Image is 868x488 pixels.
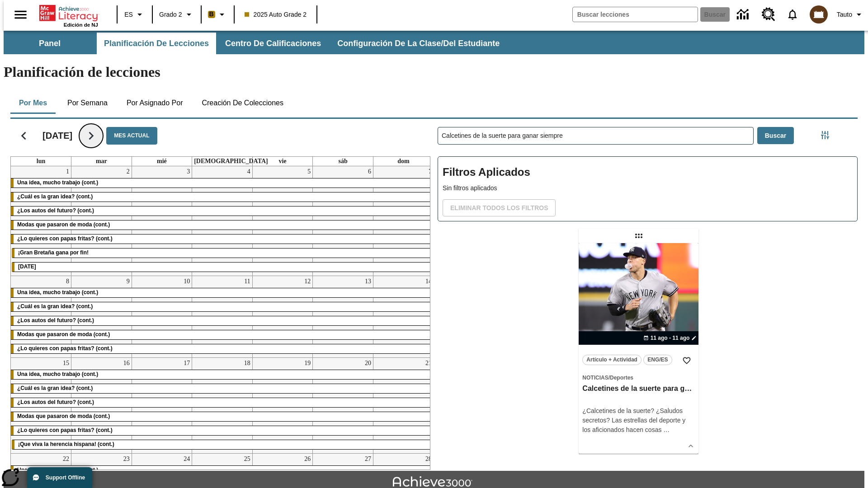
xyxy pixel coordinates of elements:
a: 4 de septiembre de 2025 [245,166,252,177]
span: Deportes [610,375,633,381]
td: 20 de septiembre de 2025 [313,357,373,453]
button: Artículo + Actividad [582,355,642,365]
a: miércoles [155,157,169,166]
span: Tema: Noticias/Deportes [582,373,695,382]
td: 12 de septiembre de 2025 [252,276,313,357]
span: … [663,426,670,433]
div: Filtros Aplicados [438,156,858,221]
span: ¡Gran Bretaña gana por fin! [18,249,89,256]
a: 7 de septiembre de 2025 [427,166,434,177]
span: Día del Trabajo [18,263,36,270]
div: ¡Que viva la herencia hispana! (cont.) [12,440,433,449]
div: ¿Calcetines de la suerte? ¿Saludos secretos? Las estrellas del deporte y los aficionados hacen cosas [582,406,695,435]
div: Día del Trabajo [12,263,433,272]
a: 23 de septiembre de 2025 [122,454,132,465]
img: avatar image [810,5,828,23]
a: 27 de septiembre de 2025 [363,454,373,465]
td: 21 de septiembre de 2025 [373,357,434,453]
span: Una idea, mucho trabajo (cont.) [17,467,98,473]
div: Una idea, mucho trabajo (cont.) [11,466,434,475]
a: 26 de septiembre de 2025 [302,454,312,465]
div: Una idea, mucho trabajo (cont.) [11,178,434,188]
input: Buscar campo [573,7,698,22]
a: viernes [277,157,288,166]
div: ¿Lo quieres con papas fritas? (cont.) [11,235,434,244]
td: 8 de septiembre de 2025 [11,276,71,357]
td: 18 de septiembre de 2025 [192,357,253,453]
td: 4 de septiembre de 2025 [192,166,253,276]
button: Lenguaje: ES, Selecciona un idioma [120,6,149,23]
span: 2025 Auto Grade 2 [245,10,307,19]
a: Centro de información [731,2,756,27]
input: Buscar lecciones [438,127,753,144]
button: Perfil/Configuración [833,6,868,23]
a: 19 de septiembre de 2025 [302,358,312,369]
span: B [209,9,214,20]
div: Calendario [3,115,430,470]
button: 11 ago - 11 ago Elegir fechas [642,334,699,342]
button: Menú lateral de filtros [816,126,834,144]
div: Modas que pasaron de moda (cont.) [11,412,434,421]
a: Centro de recursos, Se abrirá en una pestaña nueva. [756,2,781,27]
td: 16 de septiembre de 2025 [71,357,132,453]
button: Por mes [10,92,56,114]
a: martes [94,157,109,166]
td: 13 de septiembre de 2025 [313,276,373,357]
div: lesson details [579,243,698,454]
button: Buscar [757,127,794,145]
button: Escoja un nuevo avatar [804,3,833,26]
span: / [609,375,610,381]
a: sábado [336,157,349,166]
div: ¿Los autos del futuro? (cont.) [11,316,434,325]
button: Creación de colecciones [194,92,291,114]
a: lunes [35,157,47,166]
button: ENG/ES [643,355,672,365]
div: ¿Cuál es la gran idea? (cont.) [11,384,434,393]
span: Noticias [582,375,608,381]
button: Mes actual [106,127,157,145]
div: ¿Cuál es la gran idea? (cont.) [11,192,434,202]
span: Modas que pasaron de moda (cont.) [17,221,110,228]
span: ¿Los autos del futuro? (cont.) [17,207,94,214]
a: 2 de septiembre de 2025 [125,166,132,177]
span: Artículo + Actividad [586,355,637,365]
a: 12 de septiembre de 2025 [302,276,312,287]
span: Una idea, mucho trabajo (cont.) [17,371,98,377]
button: Planificación de lecciones [97,33,216,54]
div: Modas que pasaron de moda (cont.) [11,330,434,339]
div: ¿Los autos del futuro? (cont.) [11,398,434,407]
a: Portada [39,4,98,22]
span: ES [124,10,133,19]
button: Por semana [60,92,115,114]
a: 16 de septiembre de 2025 [122,358,132,369]
td: 11 de septiembre de 2025 [192,276,253,357]
div: ¡Gran Bretaña gana por fin! [12,249,433,258]
a: 22 de septiembre de 2025 [61,454,71,465]
td: 14 de septiembre de 2025 [373,276,434,357]
h3: Calcetines de la suerte para ganar siempre [582,384,695,394]
td: 9 de septiembre de 2025 [71,276,132,357]
button: Seguir [80,124,103,147]
td: 5 de septiembre de 2025 [252,166,313,276]
div: Portada [39,3,98,28]
span: ¡Que viva la herencia hispana! (cont.) [18,441,114,447]
button: Por asignado por [119,92,190,114]
span: Tauto [837,10,852,19]
span: ¿Lo quieres con papas fritas? (cont.) [17,427,113,433]
span: Una idea, mucho trabajo (cont.) [17,289,98,296]
span: Grado 2 [159,10,182,19]
div: Una idea, mucho trabajo (cont.) [11,370,434,379]
button: Panel [5,33,95,54]
td: 19 de septiembre de 2025 [252,357,313,453]
span: Edición de NJ [64,22,98,28]
a: jueves [192,157,270,166]
a: 17 de septiembre de 2025 [182,358,192,369]
div: Modas que pasaron de moda (cont.) [11,221,434,230]
button: Support Offline [27,467,92,488]
div: ¿Cuál es la gran idea? (cont.) [11,302,434,311]
a: 3 de septiembre de 2025 [185,166,192,177]
a: 14 de septiembre de 2025 [424,276,434,287]
div: Una idea, mucho trabajo (cont.) [11,288,434,297]
div: Lección arrastrable: Calcetines de la suerte para ganar siempre [632,229,646,243]
td: 17 de septiembre de 2025 [132,357,192,453]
